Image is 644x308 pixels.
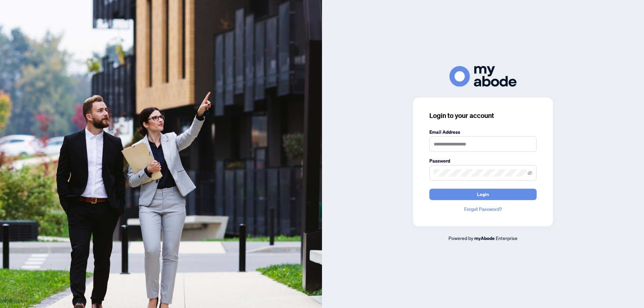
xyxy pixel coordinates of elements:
[429,157,537,165] label: Password
[429,111,537,120] h3: Login to your account
[449,66,517,86] img: ma-logo
[474,235,495,242] a: myAbode
[448,235,473,241] span: Powered by
[429,189,537,200] button: Login
[429,128,537,136] label: Email Address
[429,205,537,213] a: Forgot Password?
[496,235,518,241] span: Enterprise
[477,189,489,200] span: Login
[528,171,532,175] span: eye-invisible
